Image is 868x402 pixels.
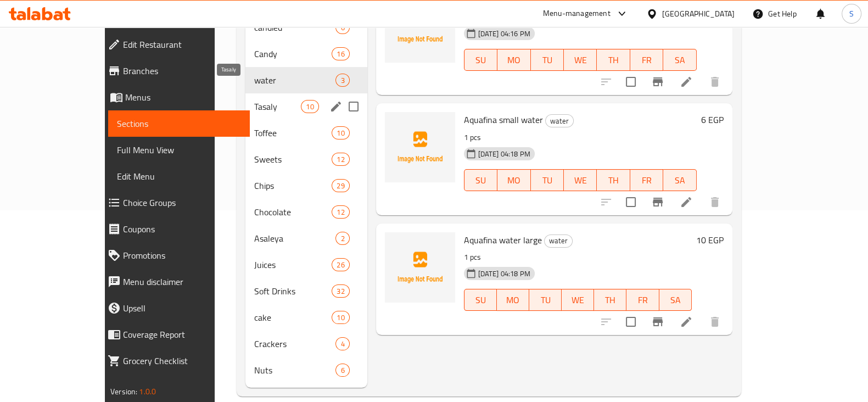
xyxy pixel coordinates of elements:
div: items [332,153,349,166]
span: 6 [336,365,349,376]
button: WE [562,289,594,311]
span: Candy [254,47,332,60]
div: Nuts [254,364,336,377]
span: Soft Drinks [254,284,332,298]
div: items [332,284,349,298]
span: Edit Menu [117,170,241,183]
span: 16 [332,49,349,59]
span: Select to update [619,70,642,93]
div: Tasaly10edit [245,93,367,120]
div: water [544,235,573,248]
a: Upsell [99,295,250,321]
div: Crackers4 [245,331,367,357]
a: Edit menu item [680,315,693,328]
button: edit [328,98,344,115]
span: TU [535,52,559,68]
div: Chocolate12 [245,199,367,225]
button: Branch-specific-item [645,189,671,215]
span: WE [568,52,592,68]
span: Upsell [123,302,241,315]
div: Candy16 [245,41,367,67]
div: items [332,126,349,139]
span: Aquafina small water [464,111,543,128]
span: Chips [254,179,332,192]
span: Aquafina water large [464,232,542,248]
button: TU [531,49,564,71]
span: SA [668,172,692,188]
div: Menu-management [543,7,611,20]
span: MO [502,52,526,68]
span: TH [601,52,625,68]
a: Promotions [99,242,250,269]
a: Coupons [99,216,250,242]
span: cake [254,311,332,324]
button: WE [564,169,597,191]
span: Full Menu View [117,143,241,157]
button: delete [702,189,728,215]
span: Asaleya [254,232,336,245]
div: items [335,337,349,350]
button: TU [531,169,564,191]
span: TU [534,292,557,308]
span: 10 [301,102,318,112]
span: S [849,8,854,20]
span: Crackers [254,337,336,350]
h6: 6 EGP [701,112,724,127]
a: Sections [108,110,250,137]
div: items [301,100,318,113]
span: SU [469,292,492,308]
span: Toffee [254,126,332,139]
a: Choice Groups [99,189,250,216]
span: 3 [336,75,349,86]
button: WE [564,49,597,71]
a: Edit Restaurant [99,31,250,58]
span: Coupons [123,222,241,236]
button: delete [702,69,728,95]
span: Menu disclaimer [123,275,241,288]
span: Promotions [123,249,241,262]
span: 29 [332,181,349,191]
div: Sweets12 [245,146,367,172]
span: water [254,74,336,87]
div: [GEOGRAPHIC_DATA] [662,8,735,20]
a: Menus [99,84,250,110]
button: SU [464,169,497,191]
div: water3 [245,67,367,93]
div: cake10 [245,304,367,331]
button: TH [597,169,630,191]
span: water [546,115,573,127]
button: TH [594,289,626,311]
div: Soft Drinks32 [245,278,367,304]
span: Tasaly [254,100,301,113]
button: SA [659,289,692,311]
span: SU [469,172,493,188]
span: [DATE] 04:18 PM [474,149,535,159]
a: Full Menu View [108,137,250,163]
span: 4 [336,339,349,349]
span: MO [501,292,525,308]
p: 1 pcs [464,250,692,264]
span: 2 [336,233,349,244]
span: 12 [332,207,349,217]
div: items [332,311,349,324]
span: Chocolate [254,205,332,219]
button: SU [464,289,497,311]
span: 1.0.0 [139,384,156,399]
span: Juices [254,258,332,271]
span: water [545,235,572,247]
span: Branches [123,64,241,77]
button: FR [626,289,659,311]
span: TU [535,172,559,188]
span: TH [598,292,622,308]
span: TH [601,172,625,188]
span: FR [635,52,659,68]
a: Grocery Checklist [99,348,250,374]
span: 26 [332,260,349,270]
p: 1 pcs [464,131,697,144]
span: Sweets [254,153,332,166]
div: Juices26 [245,252,367,278]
